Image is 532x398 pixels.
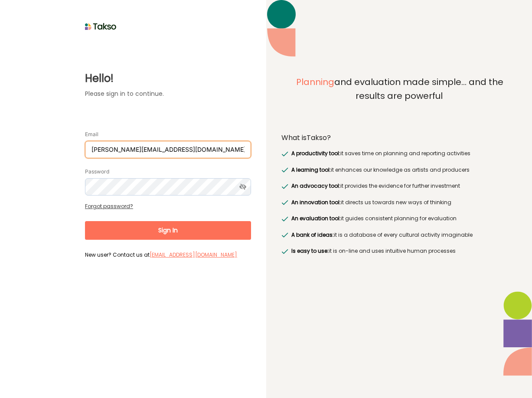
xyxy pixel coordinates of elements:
[290,198,451,207] label: it directs us towards new ways of thinking
[290,247,456,255] label: it is on-line and uses intuitive human processes
[85,141,251,158] input: Email
[307,133,331,143] span: Takso?
[291,215,341,222] span: An evaluation tool:
[296,76,334,88] span: Planning
[281,249,288,254] img: greenRight
[85,89,251,98] label: Please sign in to continue.
[290,166,470,174] label: it enhances our knowledge as artists and producers
[85,131,98,138] label: Email
[85,20,117,33] img: taksoLoginLogo
[290,231,473,239] label: it is a database of every cultural activity imaginable
[291,247,329,254] span: Is easy to use:
[281,75,517,122] label: and evaluation made simple... and the results are powerful
[281,151,288,157] img: greenRight
[290,149,470,158] label: it saves time on planning and reporting activities
[85,221,251,240] button: Sign In
[281,232,288,238] img: greenRight
[85,202,133,210] a: Forgot password?
[291,150,340,157] span: A productivity tool:
[150,251,237,259] label: [EMAIL_ADDRESS][DOMAIN_NAME]
[85,251,251,258] label: New user? Contact us at
[85,71,251,86] label: Hello!
[150,251,237,258] a: [EMAIL_ADDRESS][DOMAIN_NAME]
[291,182,340,189] span: An advocacy tool:
[291,231,334,238] span: A bank of ideas:
[281,167,288,173] img: greenRight
[290,214,457,223] label: it guides consistent planning for evaluation
[290,182,460,190] label: it provides the evidence for further investment
[85,168,109,175] label: Password
[291,166,331,173] span: A learning tool:
[281,216,288,222] img: greenRight
[281,200,288,205] img: greenRight
[281,184,288,189] img: greenRight
[281,134,331,142] label: What is
[291,199,341,206] span: An innovation tool:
